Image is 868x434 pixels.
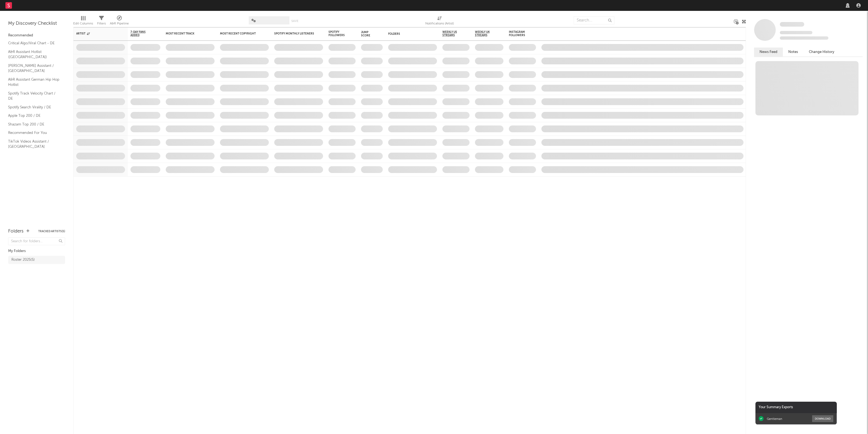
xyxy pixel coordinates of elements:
[8,121,60,127] a: Shazam Top 200 / DE
[8,77,60,88] a: A&R Assistant German Hip Hop Hotlist
[783,48,803,56] button: Notes
[8,228,24,235] div: Folders
[509,30,528,37] div: Instagram Followers
[8,139,60,150] a: TikTok Videos Assistant / [GEOGRAPHIC_DATA]
[780,31,812,34] span: Tracking Since: [DATE]
[8,63,60,74] a: [PERSON_NAME] Assistant / [GEOGRAPHIC_DATA]
[574,16,614,24] input: Search...
[11,257,35,263] div: Roster 2025 ( 5 )
[110,20,129,27] div: A&R Pipeline
[780,22,804,27] span: Some Artist
[8,20,65,27] div: My Discovery Checklist
[8,90,60,102] a: Spotify Track Velocity Chart / DE
[8,40,60,46] a: Critical Algo/Viral Chart - DE
[38,230,65,233] button: Tracked Artists(5)
[8,130,60,136] a: Recommended For You
[328,30,347,37] div: Spotify Followers
[361,31,375,37] div: Jump Score
[388,32,429,36] div: Folders
[110,14,129,29] div: A&R Pipeline
[8,49,60,60] a: A&R Assistant Hotlist ([GEOGRAPHIC_DATA])
[73,14,93,29] div: Edit Columns
[812,415,833,422] button: Download
[166,32,206,35] div: Most Recent Track
[97,20,106,27] div: Filters
[754,48,783,56] button: News Feed
[803,48,840,56] button: Change History
[76,32,117,35] div: Artist
[97,14,106,29] div: Filters
[220,32,261,35] div: Most Recent Copyright
[442,30,461,37] span: Weekly US Streams
[274,32,315,35] div: Spotify Monthly Listeners
[73,20,93,27] div: Edit Columns
[8,32,65,39] div: Recommended
[8,113,60,119] a: Apple Top 200 / DE
[425,20,454,27] div: Notifications (Artist)
[8,104,60,110] a: Spotify Search Virality / DE
[425,14,454,29] div: Notifications (Artist)
[780,22,804,27] a: Some Artist
[8,237,65,245] input: Search for folders...
[755,402,837,413] div: Your Summary Exports
[475,30,495,37] span: Weekly UK Streams
[780,36,828,40] span: 0 fans last week
[8,256,65,264] a: Roster 2025(5)
[291,20,298,23] button: Save
[8,248,65,254] div: My Folders
[767,417,782,421] div: Gentleman
[130,30,152,37] span: 7-Day Fans Added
